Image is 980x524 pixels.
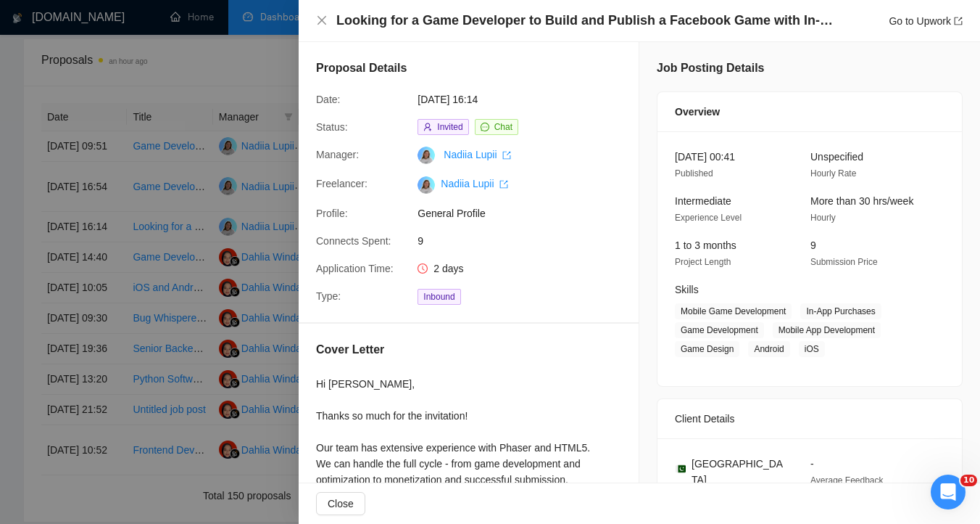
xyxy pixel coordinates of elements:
[499,180,508,189] span: export
[316,121,348,133] span: Status:
[675,151,735,163] span: [DATE] 00:41
[692,456,787,488] span: [GEOGRAPHIC_DATA]
[316,208,348,219] span: Profile:
[316,178,367,189] span: Freelancer:
[502,151,511,160] span: export
[675,195,731,207] span: Intermediate
[810,475,884,486] span: Average Feedback
[418,91,635,107] span: [DATE] 16:14
[316,341,384,359] h5: Cover Letter
[810,458,814,470] span: -
[433,263,463,274] span: 2 days
[494,122,512,132] span: Chat
[328,496,354,512] span: Close
[810,195,913,207] span: More than 30 hrs/week
[773,322,881,338] span: Mobile App Development
[444,149,511,160] a: Nadiia Lupii export
[675,104,720,120] span: Overview
[441,178,508,189] a: Nadiia Lupii export
[418,205,635,221] span: General Profile
[418,233,635,249] span: 9
[418,176,435,194] img: c1kW7iBRM20VFpN0hxJrS-OBEzdOQFLWwAGOOE1iWlXX9a0Tj9PsoXgzOTrS64y_71
[316,290,341,302] span: Type:
[675,240,736,251] span: 1 to 3 months
[657,60,764,77] h5: Job Posting Details
[675,303,792,319] span: Mobile Game Development
[675,399,944,438] div: Client Details
[799,341,825,357] span: iOS
[931,475,966,509] iframe: Intercom live chat
[675,168,713,179] span: Published
[810,151,863,163] span: Unspecified
[481,123,489,131] span: message
[676,464,686,474] img: 🇵🇰
[423,123,432,131] span: user-add
[437,122,462,132] span: Invited
[316,94,340,105] span: Date:
[675,284,699,295] span: Skills
[316,15,328,27] button: Close
[418,263,428,274] span: clock-circle
[675,257,731,267] span: Project Length
[810,168,856,179] span: Hourly Rate
[675,213,742,223] span: Experience Level
[810,213,836,223] span: Hourly
[675,341,739,357] span: Game Design
[675,322,764,338] span: Game Development
[810,240,816,251] span: 9
[316,235,391,247] span: Connects Spent:
[316,149,359,160] span: Manager:
[316,15,328,26] span: close
[748,341,789,357] span: Android
[336,12,836,30] h4: Looking for a Game Developer to Build and Publish a Facebook Game with In-App Purchases
[316,492,365,515] button: Close
[810,257,878,267] span: Submission Price
[418,289,460,305] span: Inbound
[800,303,881,319] span: In-App Purchases
[954,17,963,25] span: export
[316,60,407,77] h5: Proposal Details
[960,475,977,486] span: 10
[889,15,963,27] a: Go to Upworkexport
[316,263,394,274] span: Application Time:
